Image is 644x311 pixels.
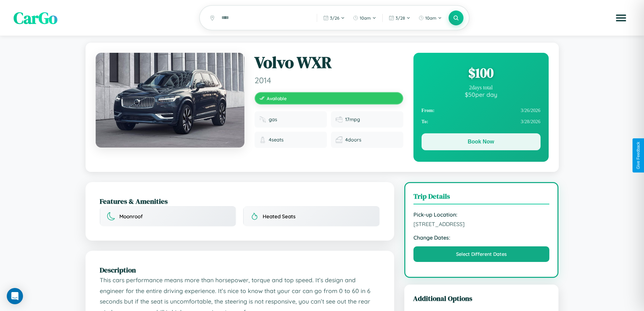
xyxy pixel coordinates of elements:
button: Book Now [422,133,541,150]
h3: Trip Details [413,191,550,204]
span: 10am [360,15,371,21]
span: 10am [425,15,436,21]
img: Volvo WXR 2014 [96,53,244,148]
button: Open menu [612,8,630,27]
img: Seats [259,136,266,143]
span: [STREET_ADDRESS] [413,221,550,227]
span: Moonroof [119,213,143,220]
span: gas [269,116,277,123]
div: $ 50 per day [422,91,541,98]
h1: Volvo WXR [255,53,403,72]
button: 3/26 [320,13,348,23]
span: Available [267,95,287,101]
span: CarGo [14,7,57,29]
h2: Features & Amenities [100,196,380,206]
span: 17 mpg [345,116,360,123]
span: 3 / 26 [330,15,339,21]
strong: To: [422,119,428,125]
img: Fuel type [259,116,266,123]
div: Give Feedback [636,142,641,169]
button: Select Different Dates [413,246,550,262]
span: 4 doors [345,137,361,143]
div: 3 / 26 / 2026 [422,105,541,116]
img: Doors [336,136,342,143]
img: Fuel efficiency [336,116,342,123]
div: 3 / 28 / 2026 [422,116,541,127]
strong: Change Dates: [413,234,550,241]
h2: Description [100,265,380,275]
strong: From: [422,108,435,113]
span: 3 / 28 [396,15,405,21]
span: 4 seats [269,137,284,143]
button: 10am [350,13,380,23]
span: 2014 [255,75,403,85]
h3: Additional Options [413,293,550,303]
div: 2 days total [422,85,541,91]
span: Heated Seats [263,213,295,220]
div: $ 100 [422,64,541,82]
strong: Pick-up Location: [413,211,550,218]
button: 3/28 [385,13,414,23]
button: 10am [415,13,445,23]
div: Open Intercom Messenger [7,288,23,304]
